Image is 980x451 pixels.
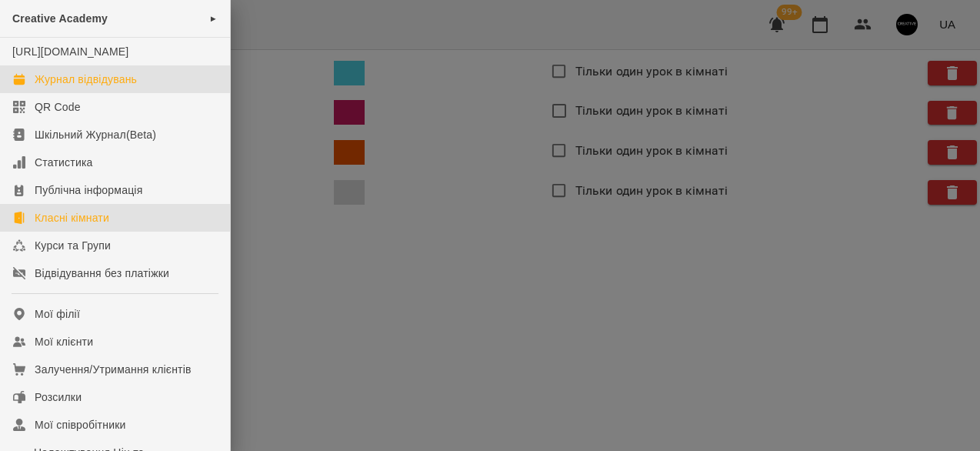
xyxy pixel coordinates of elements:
div: Залучення/Утримання клієнтів [35,362,192,377]
div: Мої співробітники [35,417,126,433]
div: Публічна інформація [35,182,142,198]
span: ► [209,12,218,25]
div: Класні кімнати [35,210,109,225]
span: Creative Academy [12,12,108,25]
div: Розсилки [35,389,82,405]
div: Курси та Групи [35,238,111,253]
div: Мої філії [35,306,80,322]
a: [URL][DOMAIN_NAME] [12,45,128,58]
div: Мої клієнти [35,334,93,349]
div: Статистика [35,155,93,170]
div: Журнал відвідувань [35,72,137,87]
div: Відвідування без платіжки [35,266,169,281]
div: QR Code [35,99,81,115]
div: Шкільний Журнал(Beta) [35,127,156,142]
